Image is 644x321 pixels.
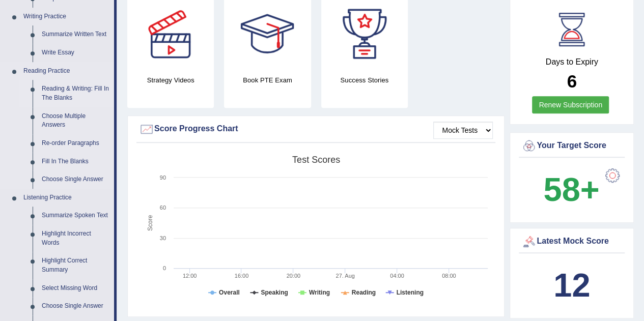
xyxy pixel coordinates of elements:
[19,189,114,207] a: Listening Practice
[160,174,166,181] text: 90
[37,134,114,153] a: Re-order Paragraphs
[37,107,114,134] a: Choose Multiple Answers
[286,273,300,279] text: 20:00
[397,289,424,296] tspan: Listening
[160,205,166,211] text: 60
[521,138,622,154] div: Your Target Score
[219,289,240,296] tspan: Overall
[352,289,376,296] tspan: Reading
[390,273,404,279] text: 04:00
[19,62,114,80] a: Reading Practice
[183,273,197,279] text: 12:00
[543,171,599,208] b: 58+
[163,265,166,271] text: 0
[224,75,311,85] h4: Book PTE Exam
[19,8,114,26] a: Writing Practice
[309,289,330,296] tspan: Writing
[567,71,576,91] b: 6
[147,215,154,231] tspan: Score
[553,267,590,304] b: 12
[37,44,114,62] a: Write Essay
[261,289,288,296] tspan: Speaking
[37,170,114,189] a: Choose Single Answer
[532,96,609,113] a: Renew Subscription
[139,122,493,137] div: Score Progress Chart
[127,75,214,85] h4: Strategy Videos
[37,153,114,171] a: Fill In The Blanks
[235,273,249,279] text: 16:00
[521,57,622,67] h4: Days to Expiry
[37,279,114,298] a: Select Missing Word
[335,273,354,279] tspan: 27. Aug
[321,75,408,85] h4: Success Stories
[292,155,340,165] tspan: Test scores
[37,252,114,279] a: Highlight Correct Summary
[37,225,114,252] a: Highlight Incorrect Words
[521,234,622,249] div: Latest Mock Score
[37,80,114,107] a: Reading & Writing: Fill In The Blanks
[37,25,114,44] a: Summarize Written Text
[37,207,114,225] a: Summarize Spoken Text
[442,273,456,279] text: 08:00
[37,297,114,315] a: Choose Single Answer
[160,235,166,241] text: 30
